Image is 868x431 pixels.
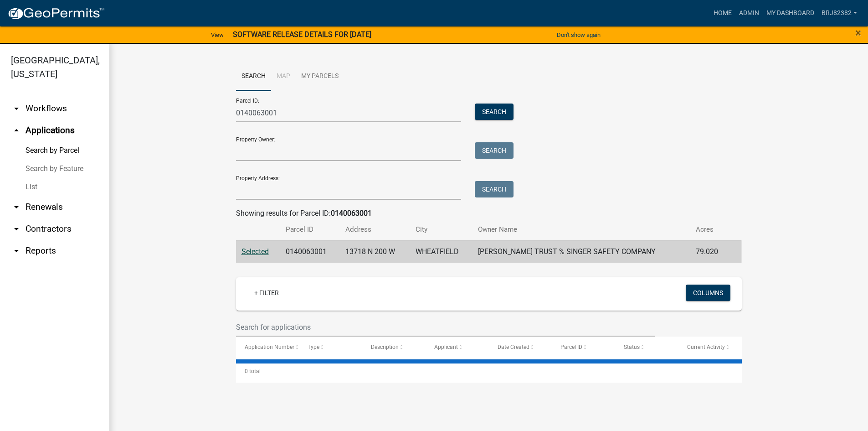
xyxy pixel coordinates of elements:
[473,219,690,240] th: Owner Name
[818,5,861,22] a: brj82382
[687,344,725,350] span: Current Activity
[475,104,514,120] button: Search
[280,219,340,240] th: Parcel ID
[498,344,529,350] span: Date Created
[236,208,742,219] div: Showing results for Parcel ID:
[855,27,861,38] button: Close
[624,344,640,350] span: Status
[236,337,299,358] datatable-header-cell: Application Number
[280,240,340,263] td: 0140063001
[236,360,742,383] div: 0 total
[233,30,371,39] strong: SOFTWARE RELEASE DETAILS FOR [DATE]
[207,27,227,42] a: View
[489,337,552,358] datatable-header-cell: Date Created
[560,344,582,350] span: Parcel ID
[434,344,458,350] span: Applicant
[299,337,362,358] datatable-header-cell: Type
[475,142,514,159] button: Search
[710,5,735,22] a: Home
[331,209,372,218] strong: 0140063001
[371,344,399,350] span: Description
[763,5,818,22] a: My Dashboard
[245,344,294,350] span: Application Number
[473,240,690,263] td: [PERSON_NAME] TRUST % SINGER SAFETY COMPANY
[11,103,22,114] i: arrow_drop_down
[247,285,286,301] a: + Filter
[362,337,426,358] datatable-header-cell: Description
[11,202,22,213] i: arrow_drop_down
[410,240,473,263] td: WHEATFIELD
[236,62,271,91] a: Search
[552,337,615,358] datatable-header-cell: Parcel ID
[735,5,763,22] a: Admin
[308,344,319,350] span: Type
[615,337,678,358] datatable-header-cell: Status
[410,219,473,240] th: City
[296,62,344,91] a: My Parcels
[11,223,22,234] i: arrow_drop_down
[241,247,269,256] a: Selected
[690,240,729,263] td: 79.020
[340,219,410,240] th: Address
[678,337,742,358] datatable-header-cell: Current Activity
[11,245,22,256] i: arrow_drop_down
[11,125,22,136] i: arrow_drop_up
[426,337,489,358] datatable-header-cell: Applicant
[340,240,410,263] td: 13718 N 200 W
[686,285,730,301] button: Columns
[855,26,861,39] span: ×
[553,27,604,42] button: Don't show again
[475,181,514,197] button: Search
[690,219,729,240] th: Acres
[236,318,655,337] input: Search for applications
